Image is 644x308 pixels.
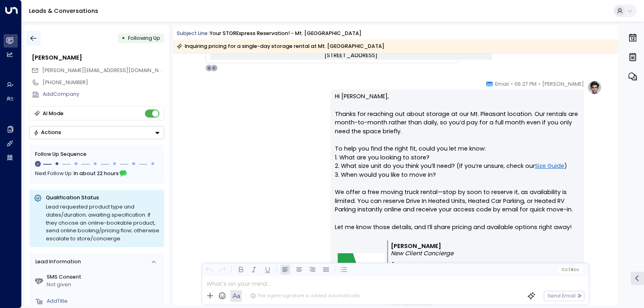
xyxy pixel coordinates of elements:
div: Your STORExpress Reservation! - Mt. [GEOGRAPHIC_DATA] [210,30,361,37]
b: [PERSON_NAME] [391,242,441,250]
div: C [211,64,218,72]
div: Actions [33,129,61,136]
span: • [511,80,513,88]
a: Leads & Conversations [29,7,98,15]
span: In about 22 hours [74,169,119,178]
span: Subject Line: [177,30,209,37]
button: Redo [218,265,228,275]
span: Thomas.canevari92@gmail.com [42,67,164,74]
img: profile-logo.png [587,80,602,95]
span: Cc Bcc [561,267,579,272]
div: [PERSON_NAME] [32,54,164,62]
div: Q [205,64,213,72]
span: [STREET_ADDRESS] [324,51,378,60]
p: Hi [PERSON_NAME], Thanks for reaching out about storage at our Mt. Pleasant location. Our rentals... [335,92,580,240]
div: The agent signature is added automatically [250,293,360,299]
button: Actions [29,126,164,139]
div: AddCompany [43,91,164,98]
button: Cc|Bcc [558,266,582,273]
a: Size Guide [535,162,564,171]
div: Inquiring pricing for a single-day storage rental at Mt. [GEOGRAPHIC_DATA] [177,42,384,50]
i: New Client Concierge [391,249,454,257]
div: AI Mode [43,110,64,118]
div: AddTitle [47,298,161,305]
p: Qualification Status [46,194,160,201]
img: storexpress_logo.png [338,253,385,300]
span: • [539,80,541,88]
div: Button group with a nested menu [29,126,164,139]
span: A. [391,260,396,269]
div: Next Follow Up: [35,169,159,178]
div: Lead Information [33,258,80,266]
div: Lead requested product type and dates/duration; awaiting specification. If they choose an online-... [46,203,160,243]
div: Follow Up Sequence [35,151,159,159]
div: • [122,32,125,45]
span: 06:27 PM [514,80,537,88]
label: SMS Consent [47,273,161,281]
span: [PERSON_NAME][EMAIL_ADDRESS][DOMAIN_NAME] [42,67,171,74]
div: [PHONE_NUMBER] [43,79,164,87]
span: Following Up [128,35,160,41]
button: Undo [204,265,214,275]
span: [PERSON_NAME] [542,80,584,88]
div: Not given [47,281,161,289]
span: | [569,267,570,272]
span: Email [495,80,509,88]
